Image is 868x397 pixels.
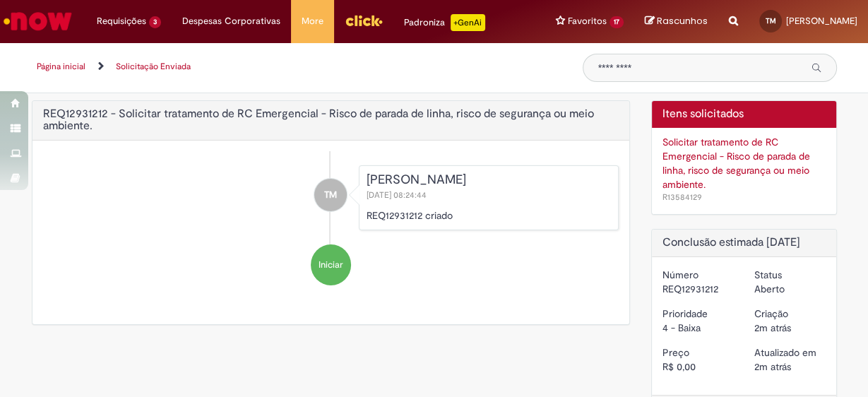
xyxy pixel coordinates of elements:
img: ServiceNow [1,7,74,35]
p: REQ12931212 criado [367,208,611,223]
div: Padroniza [404,14,485,31]
li: Tamires Melo [43,165,619,230]
span: R13584129 [662,191,702,203]
span: More [302,14,323,28]
a: Solicitação Enviada [116,61,191,72]
a: Solicitar tratamento de RC Emergencial - Risco de parada de linha, risco de segurança ou meio amb... [662,135,826,203]
span: 3 [149,16,161,28]
div: Aberto [754,282,825,296]
span: Número [662,191,702,203]
span: TM [766,16,776,25]
div: REQ12931212 [662,282,733,296]
div: R$ 0,00 [662,360,733,374]
h2: Conclusão estimada [DATE] [662,237,826,249]
span: [PERSON_NAME] [786,15,857,27]
time: 01/10/2025 08:24:44 [754,360,791,373]
label: Status [754,268,782,282]
span: Favoritos [568,14,607,28]
p: +GenAi [451,14,485,31]
h2: REQ12931212 - Solicitar tratamento de RC Emergencial - Risco de parada de linha, risco de seguran... [43,108,619,133]
time: 01/10/2025 08:24:44 [754,321,791,334]
div: Solicitar tratamento de RC Emergencial - Risco de parada de linha, risco de segurança ou meio amb... [662,135,826,191]
span: 17 [610,16,624,28]
a: Rascunhos [645,15,708,28]
h2: Itens solicitados [662,108,826,121]
a: Página inicial [37,61,85,72]
label: Atualizado em [754,345,816,360]
span: Rascunhos [657,14,708,28]
label: Preço [662,345,689,360]
label: Número [662,268,698,282]
span: 2m atrás [754,360,791,373]
div: 4 - Baixa [662,321,733,335]
img: click_logo_yellow_360x200.png [345,10,383,31]
span: Despesas Corporativas [182,14,280,28]
div: Tamires Melo [314,179,347,211]
ul: Histórico de tíquete [43,151,619,300]
div: [PERSON_NAME] [367,173,611,187]
span: TM [324,178,337,212]
span: [DATE] 08:24:44 [367,189,429,201]
span: Requisições [97,14,146,28]
label: Prioridade [662,307,708,321]
div: 01/10/2025 08:24:44 [754,360,825,374]
div: 01/10/2025 08:24:44 [754,321,825,335]
span: Iniciar [319,259,343,272]
label: Criação [754,307,788,321]
span: 2m atrás [754,321,791,334]
ul: Trilhas de página [32,54,561,80]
